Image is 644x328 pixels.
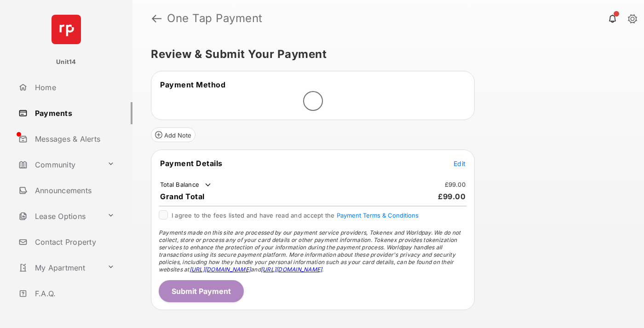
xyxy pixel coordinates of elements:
[454,159,466,168] button: Edit
[151,49,618,60] h5: Review & Submit Your Payment
[15,179,132,201] a: Announcements
[444,180,466,189] td: £99.00
[454,160,466,167] span: Edit
[15,154,103,176] a: Community
[15,205,103,227] a: Lease Options
[52,15,81,44] img: svg+xml;base64,PHN2ZyB4bWxucz0iaHR0cDovL3d3dy53My5vcmcvMjAwMC9zdmciIHdpZHRoPSI2NCIgaGVpZ2h0PSI2NC...
[160,159,223,168] span: Payment Details
[172,212,419,219] span: I agree to the fees listed and have read and accept the
[15,257,103,279] a: My Apartment
[15,231,132,253] a: Contact Property
[167,13,263,24] strong: One Tap Payment
[159,280,244,302] button: Submit Payment
[15,76,132,98] a: Home
[15,102,132,124] a: Payments
[261,266,322,273] a: [URL][DOMAIN_NAME]
[159,229,460,273] span: Payments made on this site are processed by our payment service providers, Tokenex and Worldpay. ...
[15,128,132,150] a: Messages & Alerts
[151,127,195,142] button: Add Note
[15,282,132,305] a: F.A.Q.
[438,192,466,201] span: £99.00
[337,212,419,219] button: I agree to the fees listed and have read and accept the
[160,192,205,201] span: Grand Total
[160,180,213,190] td: Total Balance
[56,58,76,67] p: Unit14
[190,266,251,273] a: [URL][DOMAIN_NAME]
[160,80,225,89] span: Payment Method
